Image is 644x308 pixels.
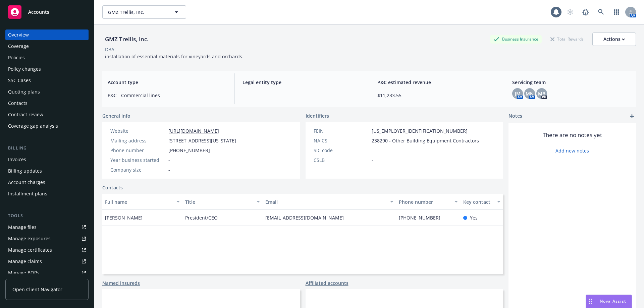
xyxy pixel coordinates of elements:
a: Quoting plans [5,86,89,97]
div: Tools [5,212,89,219]
div: Manage BORs [8,267,40,278]
a: Account charges [5,177,89,188]
a: Installment plans [5,188,89,199]
a: Manage exposures [5,233,89,244]
div: Quoting plans [8,86,40,97]
div: Website [110,127,166,134]
span: P&C - Commercial lines [108,92,226,99]
a: Coverage gap analysis [5,121,89,131]
a: Billing updates [5,166,89,176]
div: Billing [5,145,89,151]
span: [PHONE_NUMBER] [168,147,210,154]
div: SSC Cases [8,75,31,86]
span: - [168,166,170,173]
div: DBA: - [105,46,117,53]
div: Business Insurance [490,35,542,43]
div: Manage certificates [8,245,52,255]
a: [PHONE_NUMBER] [399,214,446,221]
a: Contract review [5,109,89,120]
a: Affiliated accounts [306,280,348,287]
span: President/CEO [185,214,218,221]
span: - [372,147,373,154]
span: P&C estimated revenue [377,79,496,86]
a: Manage BORs [5,267,89,278]
span: Identifiers [306,112,329,119]
div: GMZ Trellis, Inc. [102,35,151,44]
div: Drag to move [586,295,594,308]
div: Invoices [8,154,26,165]
div: Company size [110,166,166,173]
span: Account type [108,79,226,86]
div: FEIN [314,127,369,134]
a: Switch app [610,5,623,19]
a: Add new notes [555,147,589,154]
div: CSLB [314,157,369,164]
a: Manage files [5,222,89,233]
span: General info [102,112,130,119]
a: Overview [5,29,89,40]
span: $11,233.55 [377,92,496,99]
div: Phone number [399,198,450,205]
div: Email [265,198,386,205]
span: - [243,92,361,99]
span: Yes [470,214,478,221]
button: Nova Assist [586,295,632,308]
div: Phone number [110,147,166,154]
a: [URL][DOMAIN_NAME] [168,128,219,134]
a: [EMAIL_ADDRESS][DOMAIN_NAME] [265,214,349,221]
span: Nova Assist [600,298,626,304]
div: Account charges [8,177,45,188]
div: Full name [105,198,172,205]
span: Notes [508,112,522,120]
span: - [168,157,170,164]
div: Policy changes [8,64,41,74]
span: MB [538,90,545,97]
div: Overview [8,29,29,40]
div: Actions [603,33,625,46]
button: Actions [592,33,636,46]
span: Accounts [28,9,49,15]
div: Mailing address [110,137,166,144]
span: [US_EMPLOYER_IDENTIFICATION_NUMBER] [372,127,468,134]
div: Title [185,198,253,205]
a: Search [594,5,608,19]
div: Installment plans [8,188,47,199]
a: Manage claims [5,256,89,267]
a: Named insureds [102,280,140,287]
span: Open Client Navigator [12,286,62,293]
div: Manage exposures [8,233,51,244]
span: [PERSON_NAME] [105,214,143,221]
a: Start snowing [563,5,577,19]
button: Full name [102,194,182,210]
div: Manage claims [8,256,42,267]
div: Coverage gap analysis [8,121,58,131]
div: Year business started [110,157,166,164]
a: Coverage [5,41,89,52]
button: Title [182,194,263,210]
button: Phone number [396,194,460,210]
span: JM [515,90,521,97]
a: Contacts [5,98,89,109]
span: [STREET_ADDRESS][US_STATE] [168,137,236,144]
div: Total Rewards [547,35,587,43]
div: Contacts [8,98,28,109]
span: MN [526,90,534,97]
div: Policies [8,52,25,63]
div: Contract review [8,109,43,120]
span: Servicing team [512,79,631,86]
div: NAICS [314,137,369,144]
div: Manage files [8,222,37,233]
span: There are no notes yet [543,131,602,139]
button: GMZ Trellis, Inc. [102,5,186,19]
div: Billing updates [8,166,42,176]
a: add [628,112,636,120]
div: Coverage [8,41,29,52]
div: Key contact [463,198,493,205]
button: Email [263,194,396,210]
span: GMZ Trellis, Inc. [108,9,166,16]
div: SIC code [314,147,369,154]
span: Legal entity type [243,79,361,86]
a: Report a Bug [579,5,592,19]
button: Key contact [461,194,503,210]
